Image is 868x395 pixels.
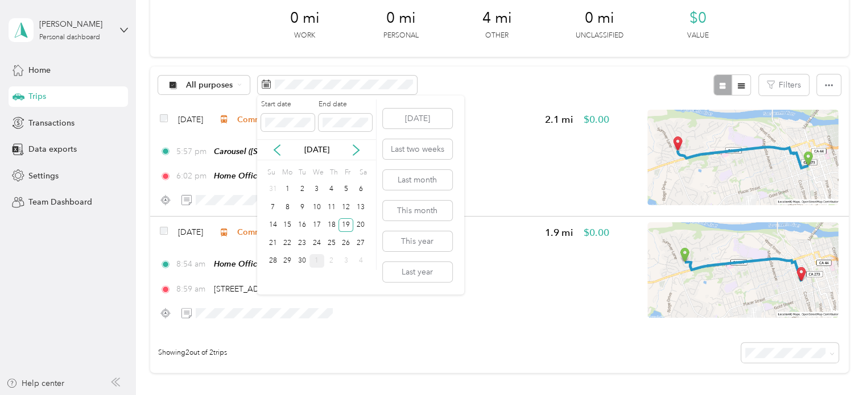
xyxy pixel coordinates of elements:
p: Other [485,31,509,41]
label: Start date [261,99,315,110]
div: 16 [295,218,309,232]
div: 19 [338,218,353,232]
img: minimap [647,222,838,318]
div: 9 [295,200,309,214]
span: Commute [237,114,304,126]
span: 8:54 am [176,258,209,270]
div: Tu [296,164,307,180]
div: 27 [353,236,368,250]
p: Personal [383,31,419,41]
span: 8:59 am [176,283,209,295]
div: 24 [309,236,324,250]
div: 3 [338,254,353,268]
div: 12 [338,200,353,214]
div: 3 [309,182,324,197]
span: Trips [28,90,46,102]
span: Commute [237,226,304,238]
div: 25 [324,236,339,250]
button: Last two weeks [383,139,452,159]
p: Unclassified [576,31,623,41]
div: 15 [280,218,295,232]
span: Home Office ([STREET_ADDRESS]) [214,259,340,268]
span: 0 mi [386,9,416,27]
span: 2.1 mi [545,113,573,127]
div: Th [328,164,338,180]
div: 18 [324,218,339,232]
span: 6:02 pm [176,170,209,182]
div: Su [266,164,276,180]
div: 1 [280,182,295,197]
div: 31 [266,182,280,197]
button: Help center [6,377,64,389]
span: $0.00 [584,226,609,240]
div: Personal dashboard [39,34,100,41]
span: $0.00 [584,113,609,127]
span: Settings [28,170,59,182]
div: 23 [295,236,309,250]
div: 4 [324,182,339,197]
div: 8 [280,200,295,214]
p: [DATE] [293,144,341,156]
span: $0 [689,9,706,27]
p: Value [687,31,709,41]
div: 13 [353,200,368,214]
div: Fr [342,164,353,180]
p: Work [294,31,315,41]
button: This year [383,231,452,251]
span: 0 mi [585,9,614,27]
span: 1.9 mi [545,226,573,240]
div: 1 [309,254,324,268]
div: 2 [324,254,339,268]
span: Team Dashboard [28,196,92,208]
iframe: Everlance-gr Chat Button Frame [804,331,868,395]
button: Last year [383,262,452,282]
div: 29 [280,254,295,268]
div: Sa [357,164,368,180]
div: 26 [338,236,353,250]
span: 5:57 pm [176,145,209,157]
div: [PERSON_NAME] [39,18,110,30]
div: 30 [295,254,309,268]
span: Showing 2 out of 2 trips [150,348,227,358]
span: Carousel ([STREET_ADDRESS]) [214,147,325,156]
span: Data exports [28,143,77,155]
span: [DATE] [178,226,203,238]
button: Last month [383,170,452,190]
div: 21 [266,236,280,250]
span: Home [28,64,51,76]
span: 4 mi [482,9,512,27]
div: 4 [353,254,368,268]
div: 11 [324,200,339,214]
div: 17 [309,218,324,232]
div: 22 [280,236,295,250]
div: 10 [309,200,324,214]
div: 5 [338,182,353,197]
div: 7 [266,200,280,214]
span: Transactions [28,117,75,129]
span: Home Office ([STREET_ADDRESS]) [214,171,340,180]
button: This month [383,201,452,221]
div: 14 [266,218,280,232]
label: End date [319,99,372,110]
div: 6 [353,182,368,197]
button: Filters [759,74,809,95]
span: 0 mi [290,9,320,27]
span: All purposes [186,81,233,89]
div: Mo [280,164,293,180]
button: [DATE] [383,109,452,128]
div: 2 [295,182,309,197]
img: minimap [647,110,838,205]
span: [STREET_ADDRESS] [214,284,286,294]
div: 28 [266,254,280,268]
span: [DATE] [178,114,203,126]
div: 20 [353,218,368,232]
div: We [311,164,324,180]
